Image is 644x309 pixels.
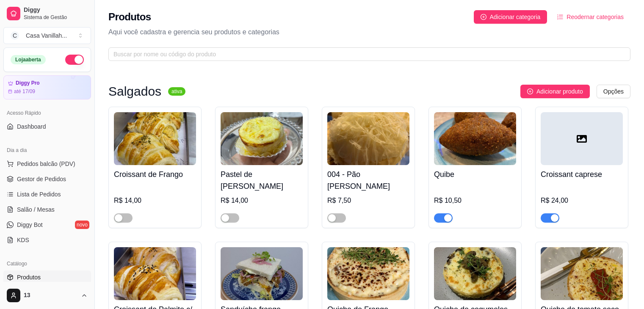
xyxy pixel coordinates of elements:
[14,88,35,95] article: até 17/09
[108,86,161,97] h3: Salgados
[474,10,547,24] button: Adicionar categoria
[3,120,91,133] a: Dashboard
[221,168,303,192] h4: Pastel de [PERSON_NAME]
[3,3,91,24] a: DiggySistema de Gestão
[550,10,630,24] button: Reodernar categorias
[11,31,19,40] span: C
[327,196,409,206] div: R$ 7,50
[17,205,55,214] span: Salão / Mesas
[536,87,583,96] span: Adicionar produto
[26,31,67,40] div: Casa Vanillah ...
[3,285,91,306] button: 13
[17,160,75,168] span: Pedidos balcão (PDV)
[3,27,91,44] button: Select a team
[557,14,563,20] span: ordered-list
[16,80,40,86] article: Diggy Pro
[490,12,541,22] span: Adicionar categoria
[603,87,624,96] span: Opções
[17,122,46,131] span: Dashboard
[3,188,91,201] a: Lista de Pedidos
[434,196,516,206] div: R$ 10,50
[108,10,151,24] h2: Produtos
[221,112,303,165] img: product-image
[114,196,196,206] div: R$ 14,00
[24,6,88,14] span: Diggy
[597,85,630,98] button: Opções
[3,157,91,171] button: Pedidos balcão (PDV)
[327,112,409,165] img: product-image
[114,168,196,180] h4: Croissant de Frango
[221,196,303,206] div: R$ 14,00
[17,175,66,183] span: Gestor de Pedidos
[3,270,91,284] a: Produtos
[168,87,185,96] sup: ativa
[3,203,91,216] a: Salão / Mesas
[3,143,91,157] div: Dia a dia
[17,273,41,281] span: Produtos
[541,247,623,300] img: product-image
[434,112,516,165] img: product-image
[108,27,630,37] p: Aqui você cadastra e gerencia seu produtos e categorias
[114,247,196,300] img: product-image
[541,168,623,180] h4: Croissant caprese
[3,106,91,120] div: Acesso Rápido
[434,168,516,180] h4: Quibe
[327,168,409,192] h4: 004 - Pão [PERSON_NAME]
[434,247,516,300] img: product-image
[65,55,84,65] button: Alterar Status
[17,221,43,229] span: Diggy Bot
[221,247,303,300] img: product-image
[3,218,91,232] a: Diggy Botnovo
[567,12,624,22] span: Reodernar categorias
[17,190,61,199] span: Lista de Pedidos
[113,50,619,59] input: Buscar por nome ou código do produto
[24,14,88,21] span: Sistema de Gestão
[3,172,91,186] a: Gestor de Pedidos
[327,247,409,300] img: product-image
[114,112,196,165] img: product-image
[481,14,486,20] span: plus-circle
[541,196,623,206] div: R$ 24,00
[17,236,29,244] span: KDS
[3,233,91,247] a: KDS
[24,292,77,299] span: 13
[3,257,91,270] div: Catálogo
[527,88,533,94] span: plus-circle
[3,75,91,99] a: Diggy Proaté 17/09
[520,85,590,98] button: Adicionar produto
[11,55,46,64] div: Loja aberta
